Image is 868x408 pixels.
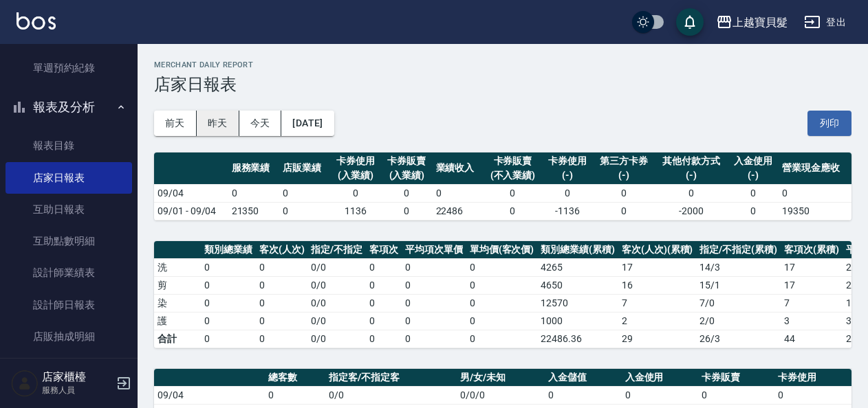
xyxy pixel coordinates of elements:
td: 0 [201,258,256,276]
button: 前天 [154,111,197,136]
td: 0 [201,294,256,312]
td: 0 [201,312,256,330]
td: 0 [545,386,621,404]
td: 0 [201,276,256,294]
th: 客項次 [366,241,402,259]
button: 昨天 [197,111,239,136]
td: 09/04 [154,386,265,404]
td: 0 / 0 [307,312,366,330]
div: 卡券使用 [545,154,589,168]
a: 店販抽成明細 [6,321,132,352]
td: 剪 [154,276,201,294]
td: 09/04 [154,184,228,202]
td: 0 [279,202,330,220]
th: 總客數 [265,369,325,387]
div: 卡券使用 [334,154,378,168]
a: 互助日報表 [6,194,132,225]
a: 單週預約紀錄 [6,52,132,84]
th: 入金使用 [622,369,698,387]
td: 護 [154,312,201,330]
td: 26/3 [696,330,781,348]
td: 洗 [154,258,201,276]
td: 0/0/0 [457,386,545,404]
td: 1000 [537,312,618,330]
td: 0 [279,184,330,202]
td: 7 [618,294,697,312]
th: 客次(人次) [256,241,308,259]
th: 類別總業績 [201,241,256,259]
div: (-) [596,168,651,183]
td: 4265 [537,258,618,276]
td: 7 / 0 [696,294,781,312]
td: 0 [402,294,466,312]
td: 17 [781,276,843,294]
p: 服務人員 [42,384,112,396]
td: 0 [622,386,698,404]
td: 0 [593,202,655,220]
td: 2 / 0 [696,312,781,330]
td: 0 [381,202,432,220]
th: 客項次(累積) [781,241,843,259]
td: -2000 [655,202,728,220]
td: 0 [381,184,432,202]
img: Person [11,370,39,397]
th: 卡券使用 [774,369,851,387]
td: 0/0 [307,330,366,348]
td: 0 [779,184,851,202]
td: 0/0 [325,386,457,404]
th: 客次(人次)(累積) [618,241,697,259]
td: 0 [484,184,542,202]
td: 1136 [330,202,381,220]
td: 0 / 0 [307,258,366,276]
td: 0 [774,386,851,404]
td: 0 [330,184,381,202]
td: 0 [265,386,325,404]
td: 0 [228,184,279,202]
h2: Merchant Daily Report [154,60,851,69]
td: 0 [256,258,308,276]
td: 0 [366,258,402,276]
th: 單均價(客次價) [466,241,538,259]
th: 入金儲值 [545,369,621,387]
td: -1136 [542,202,593,220]
td: 0 [593,184,655,202]
button: save [676,8,704,36]
h5: 店家櫃檯 [42,370,112,384]
th: 店販業績 [279,152,330,185]
td: 0 [466,294,538,312]
th: 服務業績 [228,152,279,185]
div: (-) [731,168,775,183]
button: 報表及分析 [6,89,132,125]
td: 合計 [154,330,201,348]
td: 0 [655,184,728,202]
td: 0 [256,276,308,294]
td: 0 [366,330,402,348]
td: 0 [466,330,538,348]
th: 營業現金應收 [779,152,851,185]
td: 0 / 0 [307,276,366,294]
div: (-) [658,168,724,183]
td: 0 [728,202,779,220]
a: 店家日報表 [6,162,132,194]
th: 類別總業績(累積) [537,241,618,259]
a: 設計師業績表 [6,257,132,288]
th: 男/女/未知 [457,369,545,387]
td: 7 [781,294,843,312]
td: 0 [402,312,466,330]
td: 0 [433,184,484,202]
td: 0 [256,294,308,312]
td: 0 [542,184,593,202]
td: 17 [781,258,843,276]
td: 17 [618,258,697,276]
img: Logo [17,12,56,30]
div: (入業績) [384,168,428,183]
td: 0 [402,330,466,348]
td: 0 [201,330,256,348]
td: 0 [484,202,542,220]
div: (-) [545,168,589,183]
div: (入業績) [334,168,378,183]
td: 09/01 - 09/04 [154,202,228,220]
div: 卡券販賣 [487,154,539,168]
td: 0 [466,258,538,276]
a: 互助點數明細 [6,225,132,257]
